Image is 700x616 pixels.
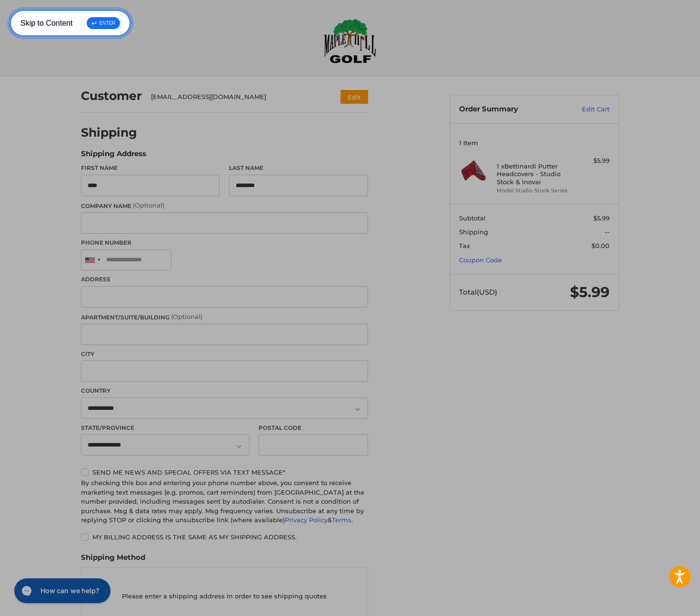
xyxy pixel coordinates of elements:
label: Apartment/Suite/Building [81,312,368,322]
h3: Order Summary [459,105,561,114]
span: $0.00 [591,242,610,249]
span: Tax [459,242,470,249]
a: Coupon Code [459,256,502,264]
label: First Name [81,164,220,172]
a: Edit Cart [561,105,610,114]
p: Please enter a shipping address in order to see shipping quotes [81,587,368,606]
li: Model Studio Stock Series [497,187,570,195]
span: Shipping [459,228,488,236]
div: $5.99 [572,156,610,166]
label: My billing address is the same as my shipping address. [81,533,368,541]
span: -- [605,228,610,236]
label: Country [81,387,368,395]
h4: 1 x Bettinardi Putter Headcovers - Studio Stock & Inovai [497,162,570,186]
label: Phone Number [81,238,368,247]
label: Send me news and special offers via text message* [81,468,368,476]
iframe: Gorgias live chat messenger [10,575,113,606]
h3: 1 Item [459,139,610,147]
span: Subtotal [459,214,486,222]
div: By checking this box and entering your phone number above, you consent to receive marketing text ... [81,478,368,525]
label: State/Province [81,424,250,432]
h2: Shipping [81,125,137,140]
a: Privacy Policy [285,516,328,524]
div: [EMAIL_ADDRESS][DOMAIN_NAME] [151,92,322,102]
label: Company Name [81,201,368,210]
span: Total (USD) [459,288,497,297]
span: $5.99 [593,214,610,222]
button: Edit [340,90,368,104]
span: $5.99 [570,283,610,301]
small: (Optional) [133,201,164,209]
small: (Optional) [171,313,202,320]
legend: Shipping Method [81,552,145,567]
label: City [81,350,368,358]
label: Last Name [229,164,368,172]
a: Terms [332,516,351,524]
legend: Shipping Address [81,149,146,164]
img: Maple Hill Golf [324,19,376,63]
h2: Customer [81,89,142,103]
label: Address [81,275,368,284]
label: Postal Code [259,424,368,432]
div: United States: +1 [81,250,103,270]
